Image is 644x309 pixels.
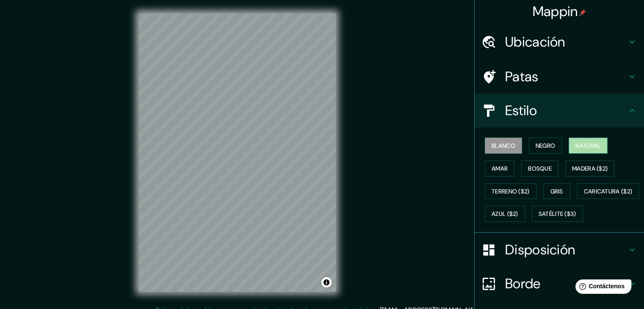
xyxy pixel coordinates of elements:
font: Bosque [528,165,552,172]
font: Azul ($2) [492,210,518,218]
font: Negro [536,142,556,149]
font: Natural [575,142,601,149]
font: Satélite ($3) [539,210,576,218]
div: Ubicación [475,25,644,59]
canvas: Mapa [139,14,336,292]
div: Patas [475,60,644,94]
button: Activar o desactivar atribución [321,277,332,287]
font: Mappin [533,3,578,20]
font: Amar [492,165,508,172]
font: Disposición [505,241,575,259]
font: Caricatura ($2) [584,188,633,195]
button: Bosque [521,160,558,177]
button: Amar [485,160,514,177]
font: Ubicación [505,33,565,51]
font: Estilo [505,102,537,119]
button: Blanco [485,138,522,154]
button: Madera ($2) [565,160,614,177]
font: Borde [505,275,541,292]
div: Borde [475,267,644,301]
button: Azul ($2) [485,206,525,222]
font: Terreno ($2) [492,188,530,195]
button: Satélite ($3) [532,206,583,222]
button: Gris [543,183,570,199]
button: Caricatura ($2) [577,183,639,199]
font: Patas [505,68,539,86]
img: pin-icon.png [579,9,586,16]
font: Gris [550,188,563,195]
font: Blanco [492,142,515,149]
div: Disposición [475,233,644,267]
button: Negro [529,138,562,154]
button: Terreno ($2) [485,183,536,199]
iframe: Lanzador de widgets de ayuda [569,276,635,300]
font: Madera ($2) [572,165,608,172]
button: Natural [569,138,608,154]
div: Estilo [475,94,644,127]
